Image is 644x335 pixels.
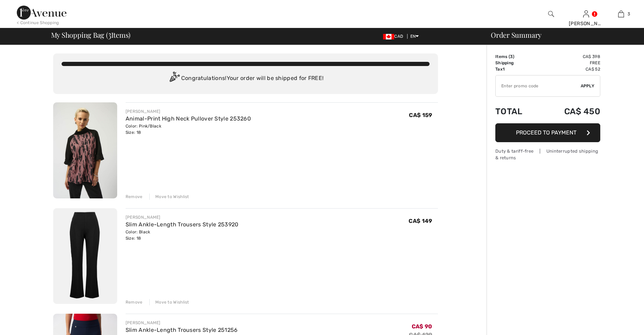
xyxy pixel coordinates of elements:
div: [PERSON_NAME] [126,214,239,220]
img: 1ère Avenue [17,6,66,20]
div: Congratulations! Your order will be shipped for FREE! [62,72,430,86]
td: Items ( ) [495,53,540,60]
a: Sign In [583,10,589,17]
div: Move to Wishlist [149,194,189,200]
span: CA$ 90 [412,323,432,330]
div: Remove [126,299,143,305]
span: 3 [628,11,630,17]
input: Promo code [496,75,581,96]
td: Tax1 [495,66,540,72]
td: CA$ 52 [540,66,600,72]
img: My Bag [618,10,624,18]
img: Slim Ankle-Length Trousers Style 253920 [53,208,117,304]
td: CA$ 450 [540,100,600,123]
a: Animal-Print High Neck Pullover Style 253260 [126,115,251,122]
span: EN [410,34,419,39]
img: search the website [548,10,554,18]
button: Proceed to Payment [495,123,600,142]
span: My Shopping Bag ( Items) [51,31,131,38]
td: Total [495,100,540,123]
div: [PERSON_NAME] [126,108,251,115]
a: Slim Ankle-Length Trousers Style 251256 [126,327,238,333]
div: [PERSON_NAME] [126,320,238,326]
a: Slim Ankle-Length Trousers Style 253920 [126,221,239,228]
span: Apply [581,83,595,89]
img: Congratulation2.svg [167,72,181,86]
img: My Info [583,10,589,18]
span: 3 [108,30,111,39]
img: Canadian Dollar [383,34,394,39]
div: < Continue Shopping [17,20,59,26]
span: CA$ 149 [409,218,432,224]
td: CA$ 398 [540,53,600,60]
img: Animal-Print High Neck Pullover Style 253260 [53,102,117,198]
a: 3 [604,10,638,18]
span: CA$ 159 [409,112,432,118]
div: Duty & tariff-free | Uninterrupted shipping & returns [495,148,600,161]
div: Order Summary [482,31,640,38]
div: Remove [126,194,143,200]
div: Color: Black Size: 18 [126,229,239,241]
td: Free [540,60,600,66]
span: Proceed to Payment [516,129,576,136]
span: CAD [383,34,406,39]
div: Color: Pink/Black Size: 18 [126,123,251,136]
span: 3 [510,54,513,59]
div: [PERSON_NAME] [569,20,603,27]
td: Shipping [495,60,540,66]
div: Move to Wishlist [149,299,189,305]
